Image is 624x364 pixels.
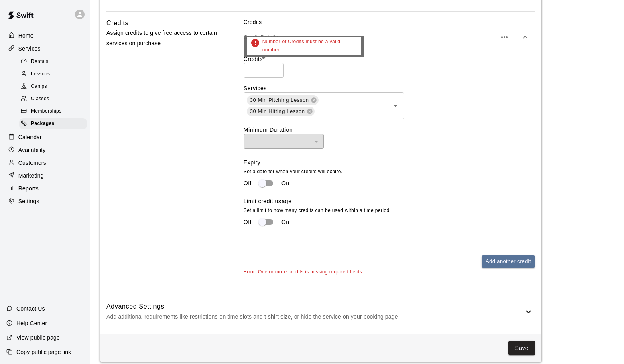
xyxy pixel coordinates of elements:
label: Services [244,84,535,92]
span: Camps [31,83,47,91]
a: Home [6,30,84,42]
p: Help Center [16,319,47,327]
label: Expiry [244,159,260,166]
a: Settings [6,195,84,207]
div: Rentals [19,56,87,67]
span: Lessons [31,70,50,78]
h6: Credits [106,18,128,28]
div: Classes [19,93,87,105]
p: Availability [18,146,46,154]
p: Off [244,218,252,226]
div: 30 Min Pitching Lesson [247,95,319,105]
p: On [281,179,289,188]
a: Camps [19,81,90,93]
p: Calendar [18,133,42,141]
p: Marketing [18,172,44,180]
a: Marketing [6,170,84,182]
p: On [281,218,289,226]
p: Add additional requirements like restrictions on time slots and t-shirt size, or hide the service... [106,312,524,322]
div: Credit Details [244,26,535,49]
a: Availability [6,144,84,156]
p: View public page [16,334,60,342]
p: Services [18,44,41,53]
p: Contact Us [16,305,45,313]
span: Rentals [31,58,49,66]
p: Credit Details [244,33,496,41]
p: Settings [18,197,39,205]
a: Lessons [19,68,90,80]
label: Minimum Duration [244,126,535,134]
p: Set a date for when your credits will expire. [244,168,528,176]
div: Memberships [19,106,87,117]
div: Advanced SettingsAdd additional requirements like restrictions on time slots and t-shirt size, or... [106,296,535,328]
label: Limit credit usage [244,198,292,204]
p: Reports [18,184,39,192]
span: Packages [31,120,55,128]
p: Assign credits to give free access to certain services on purchase [106,28,218,48]
a: Reports [6,182,84,194]
a: Services [6,42,84,55]
a: Memberships [19,105,90,118]
p: Set a limit to how many credits can be used within a time period. [244,207,535,215]
span: Error: One or more credits is missing required fields [244,269,362,275]
p: Credits [244,18,535,26]
div: Lessons [19,69,87,80]
span: Classes [31,95,49,103]
label: Credits [244,55,535,63]
div: Camps [19,81,87,92]
span: 30 Min Pitching Lesson [247,96,312,104]
p: Copy public page link [16,348,71,356]
h6: Advanced Settings [106,301,524,312]
a: Classes [19,93,90,105]
button: Open [390,100,401,111]
a: Customers [6,157,84,169]
p: Home [18,32,34,40]
p: Off [244,179,252,188]
p: Customers [18,159,46,167]
span: Number of Credits must be a valid number [262,38,358,54]
button: Save [508,341,535,356]
div: 30 Min Hitting Lesson [247,107,315,116]
span: Memberships [31,107,61,115]
a: Rentals [19,55,90,68]
span: 30 Min Hitting Lesson [247,107,308,115]
button: Add another credit [482,255,535,268]
div: Packages [19,118,87,129]
a: Calendar [6,131,84,143]
a: Packages [19,118,90,130]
